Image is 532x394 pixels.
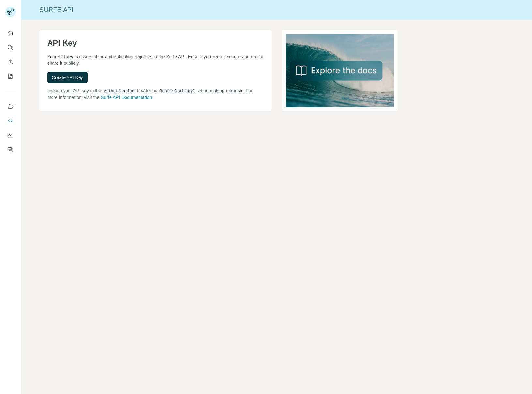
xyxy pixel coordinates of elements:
[47,38,264,48] h1: API Key
[52,74,83,81] span: Create API Key
[47,72,88,83] button: Create API Key
[21,5,532,14] div: Surfe API
[158,89,196,93] code: Bearer {api-key}
[101,95,152,100] a: Surfe API Documentation
[5,144,16,155] button: Feedback
[5,56,16,68] button: Enrich CSV
[47,53,264,66] p: Your API key is essential for authenticating requests to the Surfe API. Ensure you keep it secure...
[47,87,264,101] p: Include your API key in the header as when making requests. For more information, visit the .
[5,70,16,82] button: My lists
[5,42,16,53] button: Search
[5,27,16,39] button: Quick start
[5,115,16,127] button: Use Surfe API
[5,129,16,141] button: Dashboard
[103,89,136,93] code: Authorization
[5,101,16,112] button: Use Surfe on LinkedIn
